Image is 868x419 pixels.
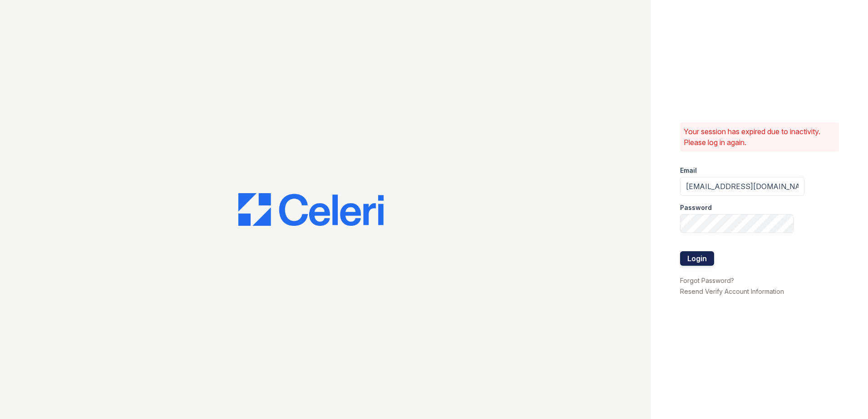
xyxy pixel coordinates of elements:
[680,277,734,284] a: Forgot Password?
[680,166,697,175] label: Email
[238,193,384,226] img: CE_Logo_Blue-a8612792a0a2168367f1c8372b55b34899dd931a85d93a1a3d3e32e68fde9ad4.png
[680,251,714,266] button: Login
[680,203,712,212] label: Password
[680,287,784,295] a: Resend Verify Account Information
[684,126,835,148] p: Your session has expired due to inactivity. Please log in again.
